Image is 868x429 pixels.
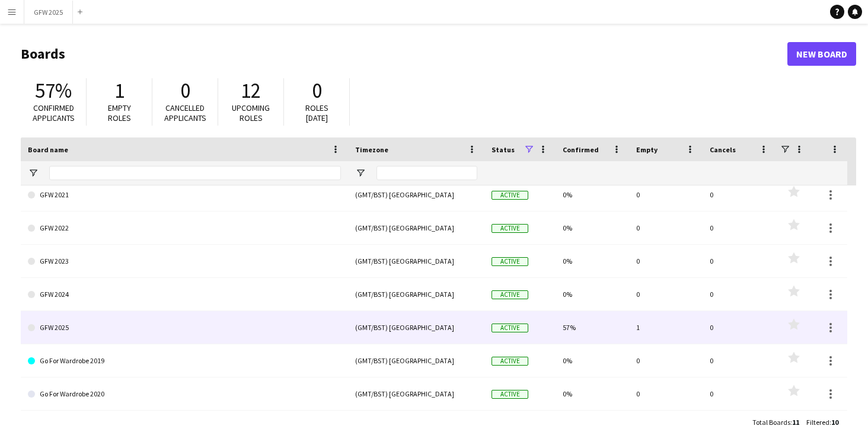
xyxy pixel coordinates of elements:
[28,344,341,377] a: Go For Wardrobe 2019
[629,311,703,344] div: 1
[28,178,341,212] a: GFW 2021
[49,166,341,180] input: Board name Filter Input
[629,344,703,377] div: 0
[348,344,484,377] div: (GMT/BST) [GEOGRAPHIC_DATA]
[348,178,484,211] div: (GMT/BST) [GEOGRAPHIC_DATA]
[232,103,270,123] span: Upcoming roles
[108,103,131,123] span: Empty roles
[180,78,190,104] span: 0
[703,311,776,344] div: 0
[787,42,856,66] a: New Board
[348,278,484,310] div: (GMT/BST) [GEOGRAPHIC_DATA]
[492,390,528,399] span: Active
[636,145,658,154] span: Empty
[752,418,790,427] span: Total Boards
[348,212,484,244] div: (GMT/BST) [GEOGRAPHIC_DATA]
[35,78,72,104] span: 57%
[312,78,322,104] span: 0
[348,245,484,277] div: (GMT/BST) [GEOGRAPHIC_DATA]
[806,418,829,427] span: Filtered
[114,78,125,104] span: 1
[492,145,515,154] span: Status
[28,168,39,178] button: Open Filter Menu
[492,224,528,233] span: Active
[556,311,629,344] div: 57%
[556,212,629,244] div: 0%
[629,377,703,410] div: 0
[28,212,341,245] a: GFW 2022
[703,212,776,244] div: 0
[28,145,68,154] span: Board name
[629,278,703,310] div: 0
[241,78,261,104] span: 12
[831,418,838,427] span: 10
[556,344,629,377] div: 0%
[492,324,528,332] span: Active
[629,245,703,277] div: 0
[21,45,787,63] h1: Boards
[556,178,629,211] div: 0%
[703,278,776,310] div: 0
[348,311,484,344] div: (GMT/BST) [GEOGRAPHIC_DATA]
[710,145,736,154] span: Cancels
[492,290,528,299] span: Active
[33,103,75,123] span: Confirmed applicants
[629,212,703,244] div: 0
[703,344,776,377] div: 0
[556,278,629,310] div: 0%
[556,245,629,277] div: 0%
[28,377,341,411] a: Go For Wardrobe 2020
[556,377,629,410] div: 0%
[492,191,528,200] span: Active
[792,418,799,427] span: 11
[305,103,328,123] span: Roles [DATE]
[703,178,776,211] div: 0
[629,178,703,211] div: 0
[28,311,341,344] a: GFW 2025
[355,168,366,178] button: Open Filter Menu
[355,145,388,154] span: Timezone
[376,166,477,180] input: Timezone Filter Input
[703,245,776,277] div: 0
[703,377,776,410] div: 0
[28,278,341,311] a: GFW 2024
[492,357,528,366] span: Active
[24,1,73,24] button: GFW 2025
[563,145,599,154] span: Confirmed
[492,257,528,266] span: Active
[28,245,341,278] a: GFW 2023
[164,103,206,123] span: Cancelled applicants
[348,377,484,410] div: (GMT/BST) [GEOGRAPHIC_DATA]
